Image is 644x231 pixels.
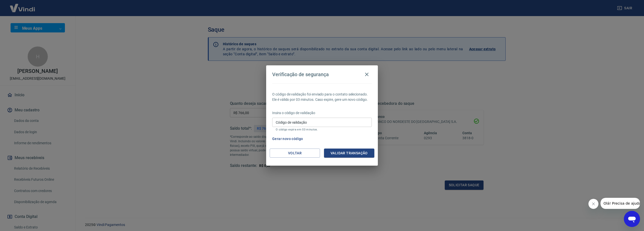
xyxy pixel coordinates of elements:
[272,92,372,102] p: O código de validação foi enviado para o contato selecionado. Ele é válido por 03 minutos. Caso e...
[600,198,640,209] iframe: Mensagem da empresa
[324,149,374,158] button: Validar transação
[270,134,305,144] button: Gerar novo código
[3,4,42,8] span: Olá! Precisa de ajuda?
[276,128,368,131] p: O código expira em 03 minutos.
[272,71,329,77] h4: Verificação de segurança
[588,199,598,209] iframe: Fechar mensagem
[272,110,372,116] p: Insira o código de validação
[624,211,640,227] iframe: Botão para abrir a janela de mensagens
[270,149,320,158] button: Voltar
